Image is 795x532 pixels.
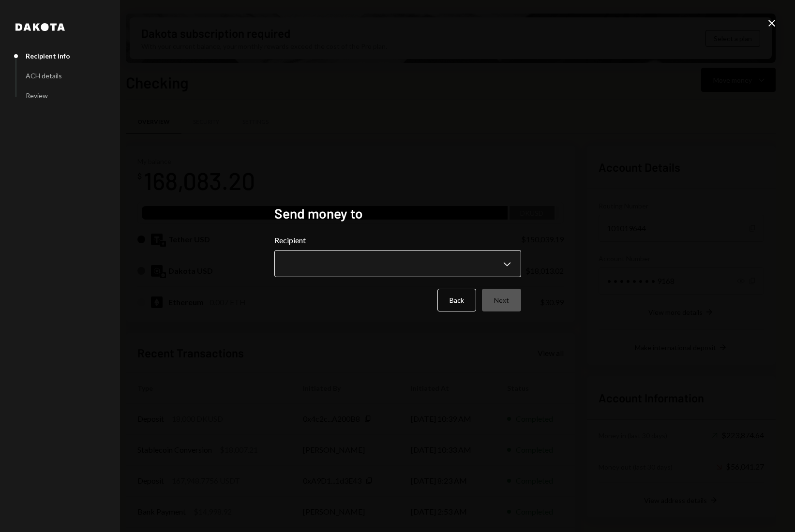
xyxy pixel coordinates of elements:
div: Recipient info [26,52,70,60]
div: ACH details [26,72,62,80]
label: Recipient [274,235,521,246]
button: Back [437,289,476,311]
h2: Send money to [274,204,521,223]
button: Recipient [274,250,521,277]
div: Review [26,91,48,100]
